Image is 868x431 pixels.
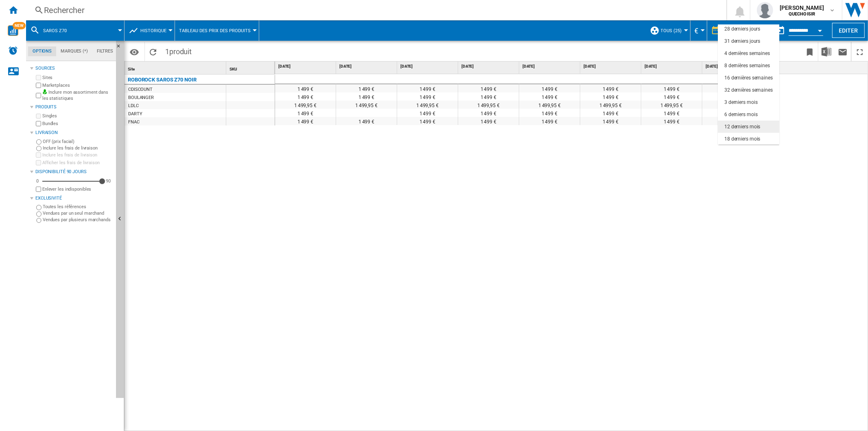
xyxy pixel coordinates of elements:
[724,123,760,130] div: 12 derniers mois
[724,99,758,106] div: 3 derniers mois
[724,62,770,69] div: 8 dernières semaines
[724,75,773,81] div: 16 dernières semaines
[724,111,758,118] div: 6 derniers mois
[724,38,760,45] div: 31 derniers jours
[724,136,760,143] div: 18 derniers mois
[724,50,770,57] div: 4 dernières semaines
[724,26,760,33] div: 28 derniers jours
[724,87,773,94] div: 32 dernières semaines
